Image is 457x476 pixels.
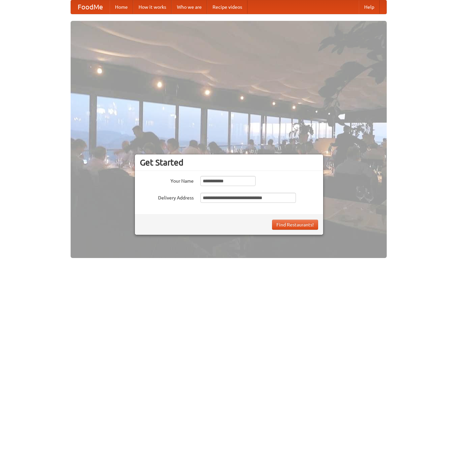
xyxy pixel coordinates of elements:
a: Recipe videos [207,0,247,14]
a: FoodMe [71,0,110,14]
button: Find Restaurants! [272,220,318,230]
label: Delivery Address [140,193,194,201]
a: How it works [133,0,172,14]
h3: Get Started [140,157,318,168]
label: Your Name [140,176,194,184]
a: Who we are [172,0,207,14]
a: Help [359,0,380,14]
a: Home [110,0,133,14]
